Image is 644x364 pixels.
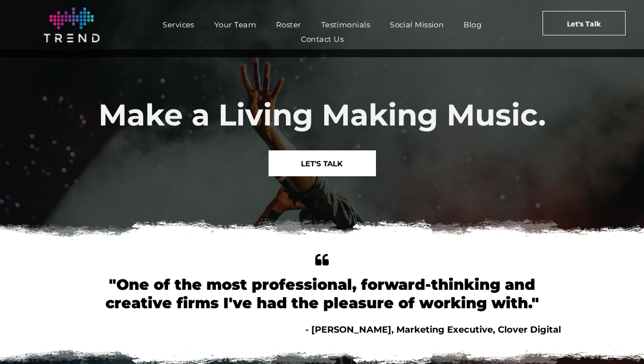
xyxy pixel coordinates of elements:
[291,32,354,46] a: Contact Us
[204,17,266,32] a: Your Team
[305,324,561,335] span: - [PERSON_NAME], Marketing Executive, Clover Digital
[105,275,539,312] font: "One of the most professional, forward-thinking and creative firms I've had the pleasure of worki...
[311,17,380,32] a: Testimonials
[301,151,343,176] span: LET'S TALK
[454,17,491,32] a: Blog
[380,17,454,32] a: Social Mission
[567,11,601,36] span: Let's Talk
[266,17,311,32] a: Roster
[98,97,546,133] span: Make a Living Making Music.
[44,7,99,42] img: logo
[543,11,626,35] a: Let's Talk
[153,17,204,32] a: Services
[269,150,376,176] a: LET'S TALK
